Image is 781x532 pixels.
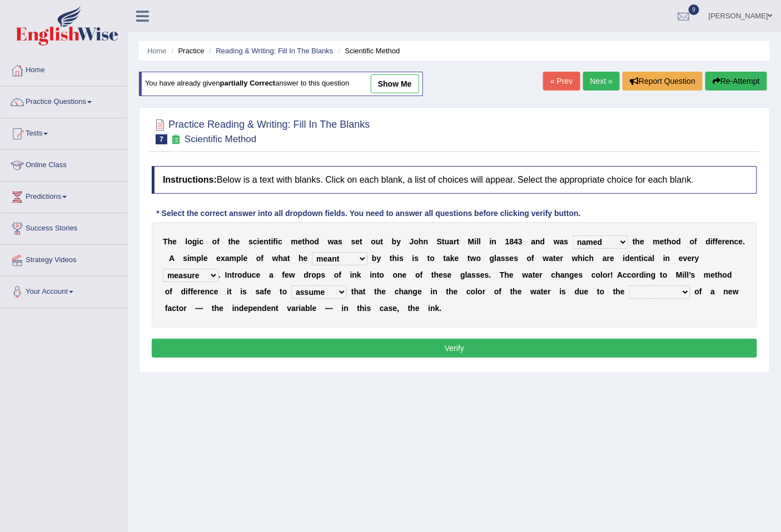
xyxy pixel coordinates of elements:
[372,254,377,263] b: b
[427,254,430,263] b: t
[535,237,540,246] b: n
[260,237,264,246] b: e
[551,270,556,279] b: c
[392,254,397,263] b: h
[442,237,445,246] b: t
[240,287,242,296] b: i
[351,237,356,246] b: s
[165,287,170,296] b: o
[476,270,480,279] b: s
[232,270,235,279] b: t
[718,270,723,279] b: h
[1,118,127,146] a: Tests
[196,254,201,263] b: p
[476,254,481,263] b: o
[371,74,419,93] a: show me
[1,182,127,209] a: Predictions
[1,277,127,304] a: Your Account
[430,254,435,263] b: o
[610,270,613,279] b: !
[298,237,302,246] b: e
[687,270,689,279] b: l
[583,254,585,263] b: i
[420,270,423,279] b: f
[212,237,217,246] b: o
[242,270,247,279] b: d
[210,287,214,296] b: c
[402,270,407,279] b: e
[679,254,683,263] b: e
[510,237,514,246] b: 8
[660,237,664,246] b: e
[381,237,384,246] b: t
[242,287,247,296] b: s
[216,254,221,263] b: e
[540,237,545,246] b: d
[471,270,476,279] b: s
[705,72,767,91] button: Re-Attempt
[214,287,218,296] b: e
[556,254,560,263] b: e
[439,270,443,279] b: e
[299,254,304,263] b: h
[715,237,718,246] b: f
[543,254,549,263] b: w
[730,237,735,246] b: n
[648,254,653,263] b: a
[191,287,193,296] b: f
[304,254,308,263] b: e
[685,270,687,279] b: l
[710,237,713,246] b: i
[252,270,256,279] b: c
[257,237,260,246] b: i
[276,237,278,246] b: i
[360,237,362,246] b: t
[689,270,691,279] b: ’
[617,270,623,279] b: A
[540,270,543,279] b: r
[315,237,320,246] b: d
[256,287,260,296] b: s
[390,254,392,263] b: t
[186,287,188,296] b: i
[723,270,728,279] b: o
[683,254,688,263] b: v
[490,237,492,246] b: i
[377,270,380,279] b: t
[496,254,501,263] b: a
[334,237,339,246] b: a
[285,270,289,279] b: e
[560,237,564,246] b: a
[476,237,479,246] b: l
[569,270,574,279] b: g
[689,4,700,15] span: 9
[229,287,232,296] b: t
[639,254,642,263] b: t
[644,270,646,279] b: i
[217,237,220,246] b: f
[181,287,186,296] b: d
[610,254,614,263] b: e
[554,237,560,246] b: w
[370,270,372,279] b: i
[635,237,640,246] b: h
[722,237,725,246] b: r
[694,237,697,246] b: f
[470,254,476,263] b: w
[399,254,404,263] b: s
[235,270,237,279] b: r
[510,254,514,263] b: e
[216,47,333,55] a: Reading & Writing: Fill In The Blanks
[1,245,127,273] a: Strategy Videos
[505,254,510,263] b: s
[665,254,670,263] b: n
[197,287,200,296] b: r
[445,237,450,246] b: u
[450,254,455,263] b: k
[199,237,203,246] b: c
[352,270,357,279] b: n
[247,270,252,279] b: u
[627,270,631,279] b: c
[603,270,608,279] b: o
[410,237,414,246] b: J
